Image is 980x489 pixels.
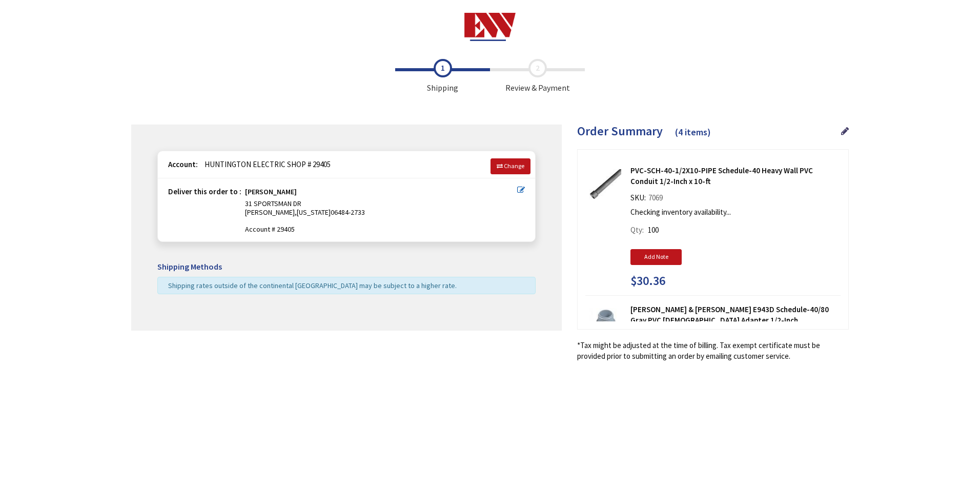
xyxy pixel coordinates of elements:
[245,188,297,199] strong: [PERSON_NAME]
[577,340,849,362] : *Tax might be adjusted at the time of billing. Tax exempt certificate must be provided prior to s...
[464,13,516,41] img: Electrical Wholesalers, Inc.
[245,199,301,208] span: 31 SPORTSMAN DR
[157,262,536,272] h5: Shipping Methods
[168,187,241,196] strong: Deliver this order to :
[648,225,659,235] span: 100
[168,281,457,290] span: Shipping rates outside of the continental [GEOGRAPHIC_DATA] may be subject to a higher rate.
[630,304,841,337] strong: [PERSON_NAME] & [PERSON_NAME] E943D Schedule-40/80 Gray PVC [DEMOGRAPHIC_DATA] Adapter 1/2-Inch [...
[491,158,530,174] a: Change
[395,59,490,94] span: Shipping
[297,208,331,217] span: [US_STATE]
[199,159,331,169] span: HUNTINGTON ELECTRIC SHOP # 29405
[630,225,642,235] span: Qty
[490,59,585,94] span: Review & Payment
[630,165,841,187] strong: PVC-SCH-40-1/2X10-PIPE Schedule-40 Heavy Wall PVC Conduit 1/2-Inch x 10-ft
[168,159,198,169] strong: Account:
[245,208,297,217] span: [PERSON_NAME],
[589,169,621,201] img: PVC-SCH-40-1/2X10-PIPE Schedule-40 Heavy Wall PVC Conduit 1/2-Inch x 10-ft
[589,308,621,340] img: Thomas & Betts E943D Schedule-40/80 Gray PVC Male Adapter 1/2-Inch Carlon®
[646,193,665,202] span: 7069
[630,192,665,207] div: SKU:
[577,123,663,139] span: Order Summary
[245,225,517,234] span: Account # 29405
[630,274,665,288] span: $30.36
[331,208,365,217] span: 06484-2733
[504,162,524,170] span: Change
[630,207,835,217] p: Checking inventory availability...
[675,126,711,138] span: (4 items)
